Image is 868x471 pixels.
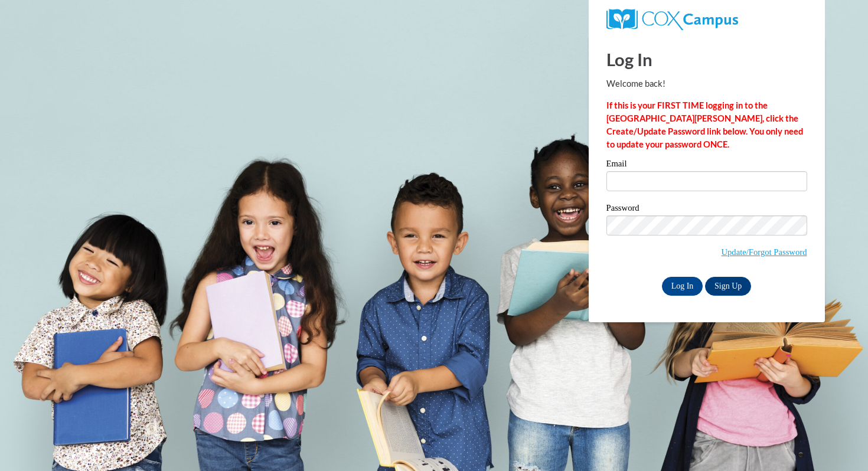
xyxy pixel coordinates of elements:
[606,9,738,30] img: COX Campus
[721,247,807,257] a: Update/Forgot Password
[662,277,703,296] input: Log In
[606,77,807,90] p: Welcome back!
[606,14,738,24] a: COX Campus
[705,277,751,296] a: Sign Up
[606,100,803,149] strong: If this is your FIRST TIME logging in to the [GEOGRAPHIC_DATA][PERSON_NAME], click the Create/Upd...
[606,47,807,71] h1: Log In
[606,204,807,215] label: Password
[606,159,807,171] label: Email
